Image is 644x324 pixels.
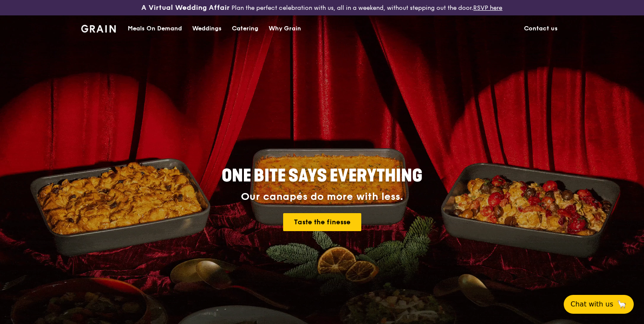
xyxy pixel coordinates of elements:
a: Catering [227,16,263,42]
span: Chat with us [571,299,613,309]
div: Meals On Demand [128,16,182,42]
h3: A Virtual Wedding Affair [141,3,230,12]
div: Why Grain [269,16,301,42]
a: GrainGrain [81,15,116,41]
a: Weddings [187,16,227,42]
div: Catering [232,16,258,42]
a: Taste the finesse [283,213,361,231]
img: Grain [81,25,116,33]
a: RSVP here [473,4,502,12]
a: Contact us [519,16,563,42]
button: Chat with us🦙 [564,295,634,314]
div: Weddings [192,16,222,42]
span: 🦙 [617,299,627,309]
div: Plan the perfect celebration with us, all in a weekend, without stepping out the door. [107,3,536,12]
a: Why Grain [263,16,306,42]
div: Our canapés do more with less. [168,191,476,203]
span: ONE BITE SAYS EVERYTHING [222,166,422,186]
